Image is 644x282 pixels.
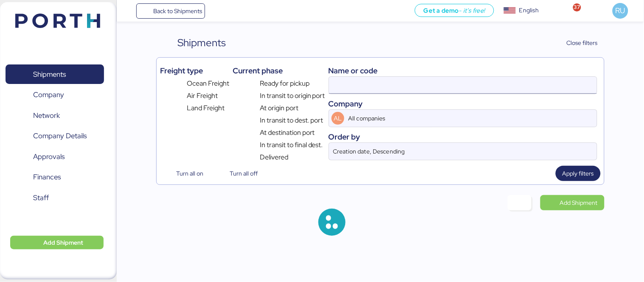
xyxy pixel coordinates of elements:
span: At destination port [260,128,315,138]
span: Add Shipment [560,198,598,208]
span: Ocean Freight [187,78,230,89]
a: Add Shipment [540,195,605,210]
div: English [519,6,539,15]
span: In transit to origin port [260,91,325,101]
a: Finances [6,168,104,187]
button: Turn all on [160,166,210,181]
span: Turn all off [230,168,258,179]
input: AL [347,110,573,127]
div: Freight type [160,65,229,76]
span: Staff [33,192,49,204]
span: RU [616,5,625,16]
a: Company Details [6,126,104,146]
span: Ready for pickup [260,78,309,89]
span: Finances [33,171,61,183]
span: Add Shipment [43,237,83,248]
button: Turn all off [214,166,264,181]
span: Shipments [33,68,66,81]
button: Close filters [549,35,605,50]
span: Air Freight [187,91,218,101]
span: Close filters [567,38,598,48]
span: At origin port [260,103,298,113]
span: AL [334,114,342,123]
span: Apply filters [562,168,594,179]
a: Shipments [6,64,104,84]
span: Network [33,109,60,122]
button: Add Shipment [10,236,104,249]
span: Company Details [33,130,87,142]
a: Back to Shipments [136,3,205,19]
button: Apply filters [556,166,601,181]
a: Approvals [6,147,104,166]
a: Network [6,106,104,125]
div: Order by [329,131,597,142]
div: Name or code [329,65,597,76]
span: Delivered [260,152,288,162]
div: Company [329,98,597,109]
span: Turn all on [176,168,203,179]
span: Company [33,89,64,101]
a: Staff [6,188,104,207]
span: In transit to final dest. [260,140,323,150]
span: Land Freight [187,103,225,113]
span: Approvals [33,151,65,163]
span: In transit to dest. port [260,115,323,126]
button: Menu [122,4,136,18]
div: Shipments [178,35,226,50]
span: Back to Shipments [153,6,202,16]
div: Current phase [233,65,325,76]
a: Company [6,85,104,105]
